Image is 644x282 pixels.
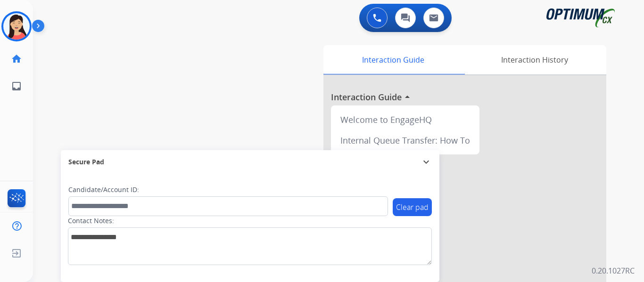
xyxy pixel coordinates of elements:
mat-icon: expand_more [421,156,432,168]
mat-icon: home [11,53,22,64]
div: Welcome to EngageHQ [335,109,476,130]
img: avatar [3,13,30,40]
label: Candidate/Account ID: [68,185,139,194]
div: Interaction History [462,45,606,74]
span: Secure Pad [68,157,104,167]
div: Interaction Guide [323,45,462,74]
label: Contact Notes: [68,216,114,226]
button: Clear pad [393,198,432,216]
div: Internal Queue Transfer: How To [335,130,476,151]
mat-icon: inbox [11,81,22,92]
p: 0.20.1027RC [592,265,635,276]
